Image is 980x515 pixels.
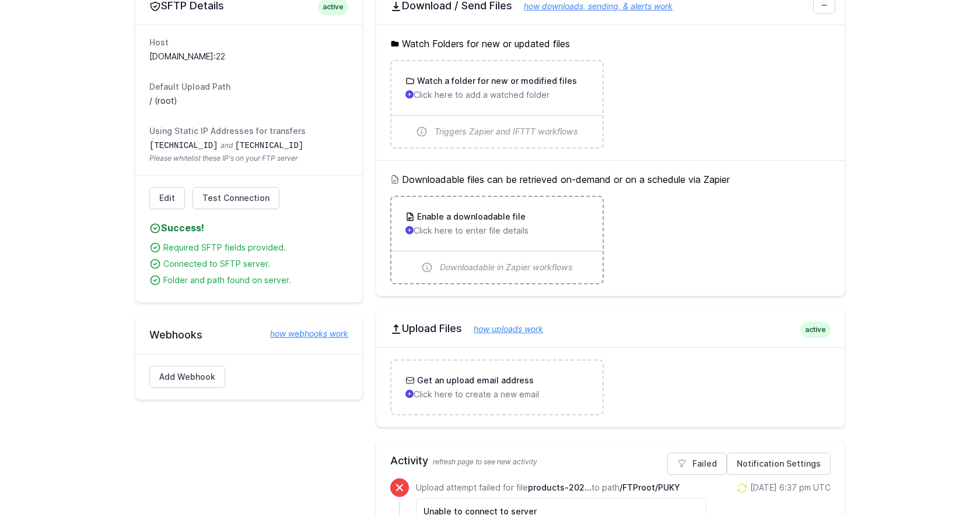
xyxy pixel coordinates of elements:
span: Triggers Zapier and IFTTT workflows [435,126,578,137]
p: Click here to create a new email [405,389,588,400]
span: active [800,322,831,338]
a: Get an upload email address Click here to create a new email [391,361,602,414]
p: Click here to add a watched folder [405,89,588,101]
p: Upload attempt failed for file to path [416,482,706,493]
dt: Default Upload Path [149,81,348,93]
a: Notification Settings [727,453,831,475]
div: Folder and path found on server. [163,274,348,286]
div: Required SFTP fields provided. [163,242,348,253]
dt: Using Static IP Addresses for transfers [149,125,348,137]
div: Connected to SFTP server. [163,258,348,270]
h2: Upload Files [390,322,831,336]
dd: / (root) [149,95,348,107]
span: Downloadable in Zapier workflows [440,262,573,273]
h3: Get an upload email address [415,375,534,386]
span: Please whitelist these IP's on your FTP server [149,154,348,163]
a: Watch a folder for new or modified files Click here to add a watched folder Triggers Zapier and I... [391,61,602,147]
a: Failed [667,453,727,475]
code: [TECHNICAL_ID] [235,141,304,150]
dd: [DOMAIN_NAME]:22 [149,51,348,62]
code: [TECHNICAL_ID] [149,141,218,150]
span: products-2025-04-24T18:15:22+02:00.xlsx [528,482,591,492]
a: Test Connection [192,187,279,209]
a: Enable a downloadable file Click here to enter file details Downloadable in Zapier workflows [391,197,602,283]
a: how uploads work [462,324,543,334]
span: Test Connection [202,192,269,204]
h2: Webhooks [149,328,348,342]
dt: Host [149,37,348,48]
span: refresh page to see new activity [433,457,537,466]
span: /FTProot/PUKY [619,482,680,492]
span: and [220,141,233,150]
a: how webhooks work [258,328,348,340]
a: Add Webhook [149,366,225,388]
h2: Activity [390,453,831,469]
h4: Success! [149,221,348,235]
a: Edit [149,187,185,209]
div: [DATE] 6:37 pm UTC [750,482,831,493]
h3: Enable a downloadable file [415,211,526,223]
a: how downloads, sending, & alerts work [512,1,673,11]
h3: Watch a folder for new or modified files [415,75,577,87]
p: Click here to enter file details [405,225,588,237]
h5: Watch Folders for new or updated files [390,37,831,51]
h5: Downloadable files can be retrieved on-demand or on a schedule via Zapier [390,172,831,186]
